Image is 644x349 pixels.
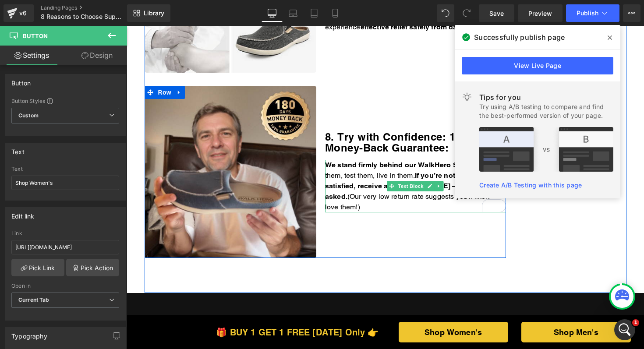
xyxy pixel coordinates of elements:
[308,155,317,165] a: Expand / Collapse
[489,9,504,18] span: Save
[18,7,28,19] div: v6
[283,4,304,22] a: Laptop
[11,208,35,220] div: Edit link
[41,13,125,20] span: 8 Reasons to Choose Supportive Slippers
[623,4,640,22] button: More
[462,92,472,102] img: light.svg
[11,259,64,276] a: Pick Link
[11,283,119,289] div: Open in
[11,230,119,236] div: Link
[66,259,119,276] a: Pick Action
[479,127,613,172] img: tip.png
[41,4,142,11] a: Landing Pages
[577,10,598,17] span: Publish
[395,296,504,316] a: Shop Men's
[632,319,639,326] span: 1
[198,104,364,127] b: 8. Try with Confidence: 180-Day Money-Back Guarantee:
[298,300,355,312] span: Shop Women's
[29,60,47,73] span: Row
[614,319,635,340] iframe: Intercom live chat
[474,32,565,42] span: Successfully publish page
[11,74,31,87] div: Button
[23,32,48,39] span: Button
[272,296,382,316] a: Shop Women's
[528,9,552,18] span: Preview
[127,26,644,349] iframe: To enrich screen reader interactions, please activate Accessibility in Grammarly extension settings
[437,4,454,22] button: Undo
[127,4,170,22] a: New Library
[304,4,325,22] a: Tablet
[566,4,619,22] button: Publish
[11,166,119,172] div: Text
[479,102,613,120] div: Try using A/B testing to compare and find the best-performed version of your page.
[427,300,472,312] span: Shop Men's
[65,46,129,65] a: Design
[11,143,25,155] div: Text
[144,9,164,17] span: Library
[462,57,613,74] a: View Live Page
[11,240,119,254] input: https://your-shop.myshopify.com
[47,60,58,73] a: Expand / Collapse
[198,134,356,143] strong: We stand firmly behind our WalkHero Slippers.
[18,296,50,303] b: Current Tab
[13,290,27,301] span: Row
[11,97,119,104] div: Button Styles
[479,92,613,102] div: Tips for you
[11,328,47,340] div: Typography
[479,181,582,189] a: Create A/B Testing with this page
[27,290,36,301] a: Expand / Collapse
[18,112,39,120] b: Custom
[325,4,346,22] a: Mobile
[270,155,299,165] span: Text Block
[458,4,475,22] button: Redo
[89,301,252,311] span: 🎁 BUY 1 GET 1 FREE [DATE] Only 👉
[4,4,34,22] a: v6
[518,4,563,22] a: Preview
[262,4,283,22] a: Desktop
